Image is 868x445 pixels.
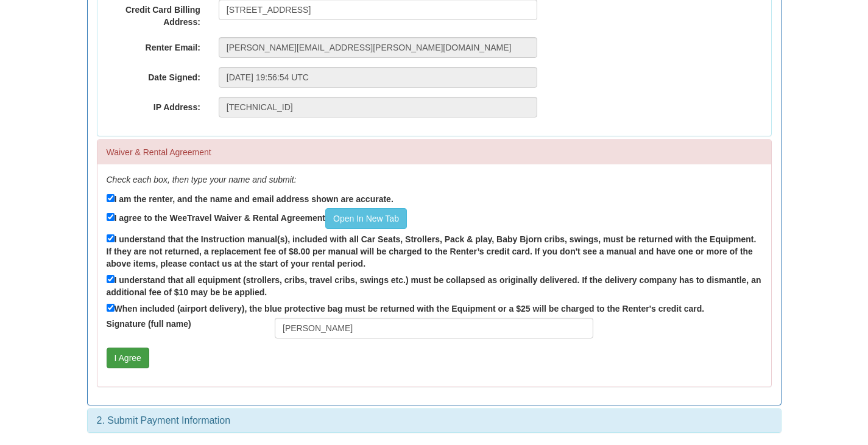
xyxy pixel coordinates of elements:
[97,318,266,330] label: Signature (full name)
[107,213,115,221] input: I agree to the WeeTravel Waiver & Rental AgreementOpen In New Tab
[107,208,407,229] label: I agree to the WeeTravel Waiver & Rental Agreement
[275,318,593,338] input: Full Name
[97,415,772,426] h3: 2. Submit Payment Information
[107,304,115,312] input: When included (airport delivery), the blue protective bag must be returned with the Equipment or ...
[107,175,297,184] em: Check each box, then type your name and submit:
[107,301,705,315] label: When included (airport delivery), the blue protective bag must be returned with the Equipment or ...
[107,234,115,242] input: I understand that the Instruction manual(s), included with all Car Seats, Strollers, Pack & play,...
[97,97,210,113] label: IP Address:
[107,273,762,298] label: I understand that all equipment (strollers, cribs, travel cribs, swings etc.) must be collapsed a...
[97,37,210,54] label: Renter Email:
[97,140,771,164] div: Waiver & Rental Agreement
[107,194,115,202] input: I am the renter, and the name and email address shown are accurate.
[97,67,210,83] label: Date Signed:
[107,348,149,368] button: I Agree
[107,275,115,283] input: I understand that all equipment (strollers, cribs, travel cribs, swings etc.) must be collapsed a...
[107,192,393,205] label: I am the renter, and the name and email address shown are accurate.
[107,232,762,270] label: I understand that the Instruction manual(s), included with all Car Seats, Strollers, Pack & play,...
[325,208,407,229] a: Open In New Tab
